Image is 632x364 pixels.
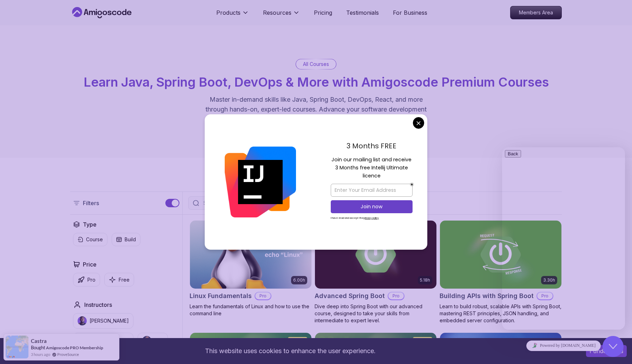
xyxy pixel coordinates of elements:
p: Build [125,236,136,243]
p: Course [86,236,103,243]
h2: Type [83,220,97,229]
p: Pro [388,292,404,299]
a: Amigoscode PRO Membership [46,345,103,350]
h2: Advanced Spring Boot [315,291,385,301]
button: instructor img[PERSON_NAME] [73,333,133,348]
h2: Building APIs with Spring Boot [440,291,534,301]
p: Dive deep into Spring Boot with our advanced course, designed to take your skills from intermedia... [315,303,437,324]
img: Advanced Spring Boot card [315,221,436,289]
input: Search Java, React, Spring boot ... [202,200,352,207]
a: Testimonials [346,8,379,17]
p: 6.00h [293,277,305,283]
a: Advanced Spring Boot card5.18hAdvanced Spring BootProDive deep into Spring Boot with our advanced... [315,220,437,324]
a: ProveSource [57,351,79,357]
p: Abz [154,337,163,344]
p: All Courses [303,61,329,68]
button: instructor imgAbz [138,333,168,348]
img: instructor img [142,336,151,345]
h2: Instructors [84,301,112,309]
button: Products [216,8,249,22]
img: instructor img [78,316,87,325]
button: instructor img[PERSON_NAME] [73,313,133,329]
button: Pro [73,273,100,287]
a: Pricing [314,8,332,17]
p: Products [216,8,241,17]
p: 5.18h [420,277,430,283]
a: Members Area [510,6,562,19]
p: Learn the fundamentals of Linux and how to use the command line [190,303,312,317]
a: Building APIs with Spring Boot card3.30hBuilding APIs with Spring BootProLearn to build robust, s... [440,220,562,324]
button: Resources [263,8,300,22]
img: Building APIs with Spring Boot card [440,221,561,289]
a: Linux Fundamentals card6.00hLinux FundamentalsProLearn the fundamentals of Linux and how to use t... [190,220,312,317]
p: Learn to build robust, scalable APIs with Spring Boot, mastering REST principles, JSON handling, ... [440,303,562,324]
iframe: chat widget [502,147,625,330]
p: Filters [83,199,99,207]
p: [PERSON_NAME] [90,317,129,324]
span: 3 hours ago [31,351,50,357]
span: Castra [31,338,47,344]
span: Learn Java, Spring Boot, DevOps & More with Amigoscode Premium Courses [84,74,549,90]
h2: Linux Fundamentals [190,291,252,301]
h2: Price [83,260,97,269]
span: Bought [31,345,45,350]
iframe: chat widget [603,336,625,357]
p: Pro [87,276,96,283]
iframe: chat widget [502,338,625,353]
button: Course [73,233,107,246]
p: Resources [263,8,291,17]
img: Linux Fundamentals card [190,221,311,289]
a: For Business [393,8,427,17]
button: Free [104,273,134,287]
p: Free [119,276,130,283]
p: Master in-demand skills like Java, Spring Boot, DevOps, React, and more through hands-on, expert-... [198,95,434,124]
div: This website uses cookies to enhance the user experience. [5,343,575,359]
p: Pro [255,292,271,299]
img: provesource social proof notification image [6,336,28,358]
button: Build [112,233,140,246]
